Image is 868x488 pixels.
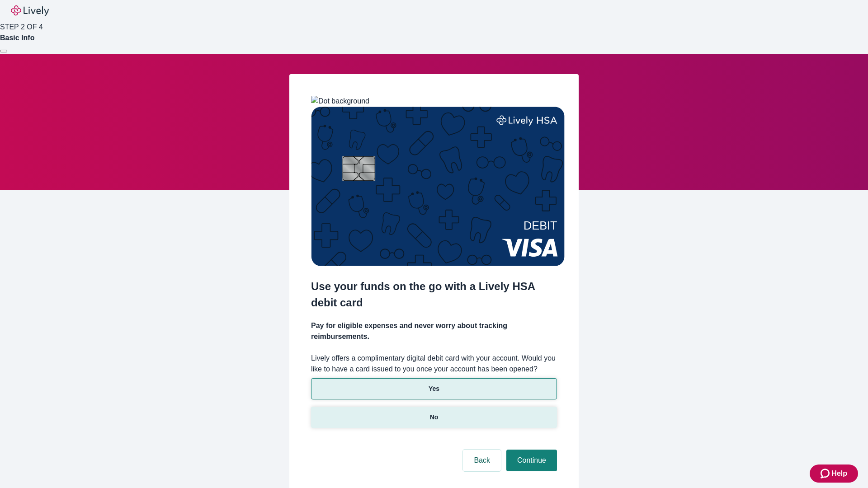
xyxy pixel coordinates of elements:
[831,468,847,479] span: Help
[429,384,439,394] p: Yes
[311,407,557,428] button: No
[311,278,557,311] h2: Use your funds on the go with a Lively HSA debit card
[311,320,557,342] h4: Pay for eligible expenses and never worry about tracking reimbursements.
[311,353,557,375] label: Lively offers a complimentary digital debit card with your account. Would you like to have a card...
[311,96,369,107] img: Dot background
[810,465,858,483] button: Zendesk support iconHelp
[430,413,439,422] p: No
[506,450,557,471] button: Continue
[11,5,49,16] img: Lively
[311,378,557,399] button: Yes
[463,450,501,471] button: Back
[821,468,831,479] svg: Zendesk support icon
[311,107,565,266] img: Debit card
